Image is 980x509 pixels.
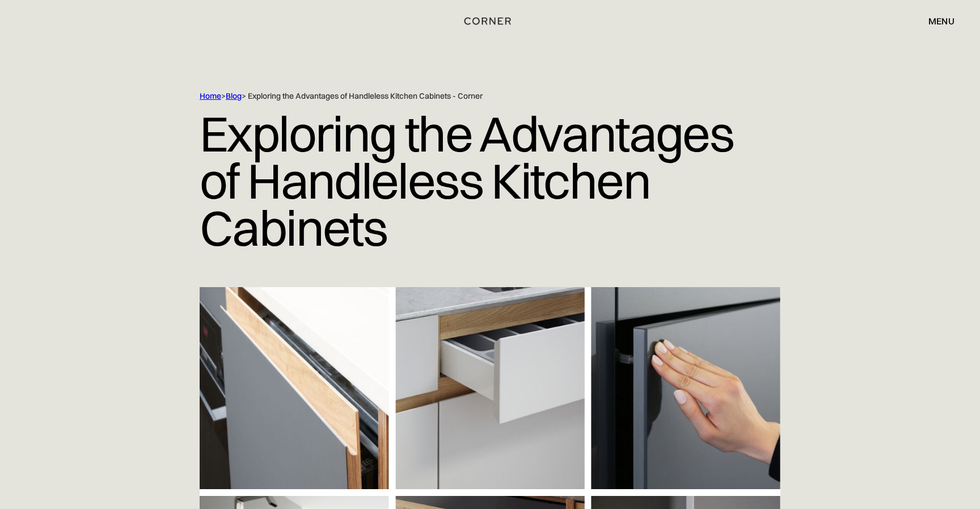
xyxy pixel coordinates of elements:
[200,91,733,102] div: > > Exploring the Advantages of Handleless Kitchen Cabinets - Corner
[200,102,780,260] h1: Exploring the Advantages of Handleless Kitchen Cabinets
[452,14,529,28] a: home
[200,91,221,101] a: Home
[226,91,242,101] a: Blog
[917,11,954,31] div: menu
[928,16,954,26] div: menu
